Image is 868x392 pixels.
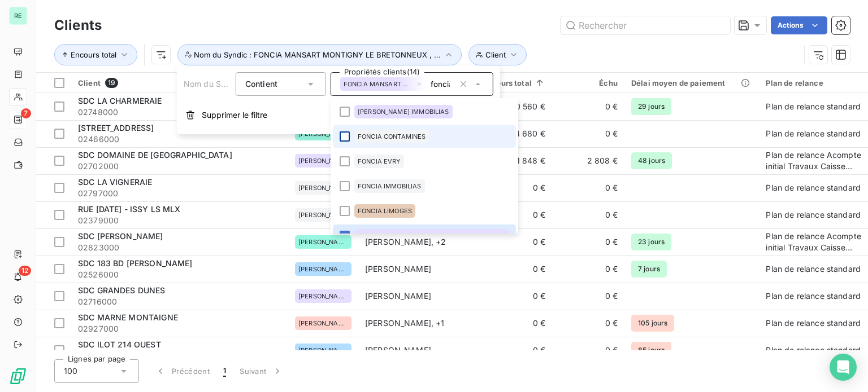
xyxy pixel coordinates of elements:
button: Client [468,44,527,65]
span: 105 jours [631,315,674,332]
td: 0 € [552,337,624,364]
div: Plan de relance standard [766,182,861,193]
td: 2 808 € [552,147,624,174]
input: Propriétés clients [426,79,454,89]
div: Plan de relance standard [766,263,861,275]
span: 48 jours [631,152,672,169]
div: Encours total [483,78,545,87]
td: 0 € [552,256,624,283]
span: FONCIA LIMOGES [358,208,412,214]
span: 19 [105,78,118,88]
span: 12 [19,266,31,276]
span: [PERSON_NAME] [298,293,348,299]
span: [PERSON_NAME] [298,239,348,245]
span: SDC GRANDES DUNES [78,285,166,295]
button: 1 [216,359,233,383]
span: [STREET_ADDRESS] [78,123,154,133]
span: Supprimer le filtre [202,109,267,121]
input: Rechercher [561,16,730,34]
span: 02748000 [78,107,281,118]
span: Client [485,50,506,59]
td: 0 € [552,228,624,256]
span: [PERSON_NAME] [298,266,348,272]
td: 0 € [552,120,624,147]
span: 7 jours [631,261,667,278]
td: 0 € [552,93,624,120]
span: [PERSON_NAME] [298,184,348,191]
span: [PERSON_NAME] [298,347,348,354]
button: Nom du Syndic : FONCIA MANSART MONTIGNY LE BRETONNEUX , ... [177,44,462,65]
td: 0 € [552,174,624,201]
button: Encours total [54,44,137,65]
span: FONCIA MANSART MONTIGNY LE BRETONNEUX [358,232,506,239]
div: Plan de relance standard [766,128,861,139]
span: Nom du Syndic [184,79,242,89]
td: 0 € [476,256,552,283]
span: SDC ILOT 214 OUEST [78,340,161,349]
span: 7 [21,108,31,118]
button: Suivant [233,359,290,383]
span: SDC MARNE MONTAIGNE [78,312,178,322]
span: RUE [DATE] - ISSY LS MLX [78,204,181,214]
span: 02823000 [78,242,281,253]
span: SDC LA CHARMERAIE [78,96,162,105]
span: [PERSON_NAME] [365,345,431,355]
div: Plan de relance standard [766,318,861,329]
span: 85 jours [631,342,671,359]
div: Plan de relance standard [766,209,861,221]
div: [PERSON_NAME] , + 1 [365,318,469,329]
span: 02379000 [78,215,281,226]
span: [PERSON_NAME] [298,157,348,164]
td: 0 € [552,310,624,337]
span: 29 jours [631,98,671,115]
span: FONCIA CONTAMINES [358,133,426,140]
div: Échu [559,78,618,87]
div: Plan de relance standard [766,290,861,302]
button: Précédent [148,359,216,383]
span: SDC 183 BD [PERSON_NAME] [78,258,193,268]
span: FONCIA IMMOBILIAS [358,183,422,190]
span: Nom du Syndic : FONCIA MANSART MONTIGNY LE BRETONNEUX , ... [194,50,441,59]
button: Supprimer le filtre [177,103,500,127]
td: 0 € [476,337,552,364]
span: [PERSON_NAME] [298,212,348,218]
div: [PERSON_NAME] , + 2 [365,236,469,248]
div: Plan de relance standard [766,345,861,356]
td: -10 560 € [476,93,552,120]
img: Logo LeanPay [9,367,27,385]
span: 02702000 [78,161,281,172]
span: Contient [245,79,277,89]
span: FONCIA MANSART MONTIGNY LE BRETONNEUX [344,81,414,87]
td: 0 € [552,283,624,310]
span: 02797000 [78,188,281,199]
h3: Clients [54,15,102,36]
span: 02927000 [78,323,281,334]
span: SDC LA VIGNERAIE [78,177,152,187]
div: RE [9,7,27,25]
td: 0 € [476,310,552,337]
span: 02466000 [78,134,281,145]
span: 1 [223,365,226,377]
span: [PERSON_NAME] IMMOBILIAS [358,108,449,115]
td: 0 € [552,201,624,228]
div: Délai moyen de paiement [631,78,752,87]
span: FONCIA EVRY [358,158,401,165]
span: Client [78,78,101,87]
div: Plan de relance standard [766,101,861,112]
div: Open Intercom Messenger [830,354,857,381]
button: Actions [771,16,827,34]
span: 02716000 [78,296,281,307]
span: [PERSON_NAME] [365,264,431,274]
span: 02526000 [78,269,281,280]
span: SDC DOMAINE DE [GEOGRAPHIC_DATA] [78,150,232,160]
span: SDC [PERSON_NAME] [78,231,163,241]
td: 0 € [476,228,552,256]
span: Encours total [71,50,116,59]
span: 23 jours [631,234,671,250]
span: [PERSON_NAME] [298,320,348,327]
span: 100 [64,365,77,377]
span: [PERSON_NAME] [365,291,431,301]
td: 0 € [476,283,552,310]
